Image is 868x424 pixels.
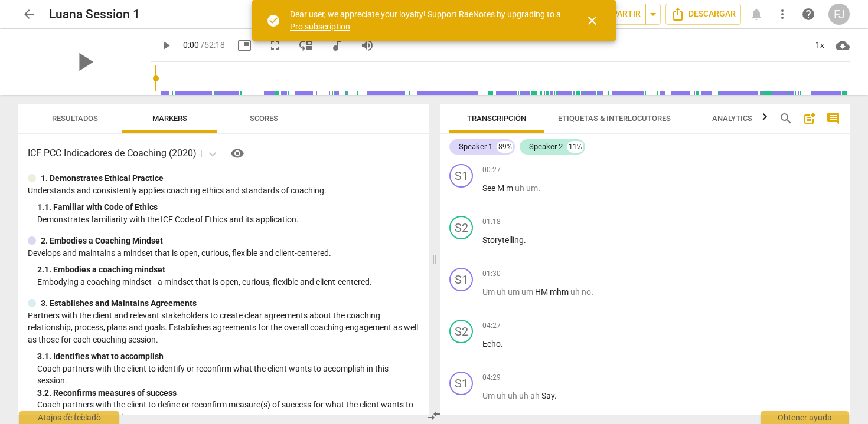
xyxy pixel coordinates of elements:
div: 11% [567,141,583,153]
p: Partners with the client and relevant stakeholders to create clear agreements about the coaching ... [28,310,420,346]
span: Markers [152,114,187,123]
span: arrow_drop_down [646,7,660,21]
span: m [506,183,515,193]
button: Fullscreen [265,35,286,56]
span: 04:29 [482,373,501,383]
button: Mostrar/Ocultar comentarios [824,109,843,128]
span: Palabras de relleno [497,287,508,297]
span: Storytelling [482,235,524,245]
span: Resultados [52,114,98,123]
span: 01:30 [482,269,501,279]
div: Cambiar un interlocutor [449,320,473,343]
a: Pro subscription [290,22,350,31]
span: Palabras de relleno [482,391,497,400]
span: Palabras de relleno [482,287,497,297]
div: Speaker 1 [459,141,492,153]
button: Descargar [665,4,741,25]
span: help [801,7,815,21]
button: Cerrar [578,6,606,35]
div: 2. 1. Embodies a coaching mindset [37,264,420,276]
span: play_arrow [159,38,173,52]
span: 04:27 [482,321,501,331]
span: 0:00 [183,40,199,50]
span: compare_arrows [427,409,441,423]
p: Demonstrates familiarity with the ICF Code of Ethics and its application. [37,213,420,226]
span: Etiquetas & Interlocutores [558,114,671,123]
a: Help [223,144,247,163]
span: check_circle [266,14,280,28]
span: audiotrack [329,38,344,52]
span: . [554,391,557,400]
div: Cambiar un interlocutor [449,216,473,239]
div: 89% [497,141,513,153]
span: cloud_download [836,38,850,52]
button: Buscar [776,109,795,128]
div: Dear user, we appreciate your loyalty! Support RaeNotes by upgrading to a [290,8,564,32]
span: search [779,111,793,126]
span: . [591,287,593,297]
span: . [538,183,540,193]
div: Cambiar un interlocutor [449,372,473,395]
p: 2. Embodies a Coaching Mindset [41,235,163,247]
p: Coach partners with the client to identify or reconfirm what the client wants to accomplish in th... [37,363,420,387]
span: / 52:18 [201,40,225,50]
p: ICF PCC Indicadores de Coaching (2020) [28,146,197,160]
span: Palabras de relleno [519,391,530,400]
span: Palabras de relleno [526,183,538,193]
div: Cambiar un interlocutor [449,164,473,188]
p: Coach partners with the client to define or reconfirm measure(s) of success for what the client w... [37,399,420,423]
button: Add summary [800,109,819,128]
span: See [482,183,497,193]
p: 3. Establishes and Maintains Agreements [41,297,197,310]
p: 1. Demonstrates Ethical Practice [41,172,164,185]
span: Palabras de relleno [582,287,591,297]
span: more_vert [775,7,789,21]
span: M [497,183,506,193]
div: Cambiar un interlocutor [449,268,473,291]
div: 3. 2. Reconfirms measures of success [37,387,420,399]
button: FJ [828,4,850,25]
span: . [501,339,503,349]
div: 1x [808,36,831,55]
span: Palabras de relleno [570,287,582,297]
span: Palabras de relleno [508,287,521,297]
button: Switch to audio player [326,35,347,56]
span: 01:18 [482,217,501,227]
span: Echo [482,339,501,349]
span: play_arrow [69,47,100,77]
span: Palabras de relleno [497,391,508,400]
span: Analytics [712,114,752,123]
span: move_down [299,38,313,52]
span: mhm [550,287,570,297]
span: picture_in_picture [237,38,252,52]
span: arrow_back [22,7,36,21]
div: 3. 1. Identifies what to accomplish [37,350,420,363]
button: View player as separate pane [295,35,316,56]
span: post_add [802,111,817,126]
span: Palabras de relleno [515,183,526,193]
div: Speaker 2 [529,141,563,153]
span: Say [541,391,554,400]
p: Develops and maintains a mindset that is open, curious, flexible and client-centered. [28,247,420,259]
a: Obtener ayuda [798,4,819,25]
p: Embodying a coaching mindset - a mindset that is open, curious, flexible and client-centered. [37,276,420,288]
button: Picture in picture [234,35,255,56]
span: 00:27 [482,165,501,175]
span: Palabras de relleno [508,391,519,400]
span: Palabras de relleno [530,391,541,400]
p: Understands and consistently applies coaching ethics and standards of coaching. [28,185,420,197]
span: HM [535,287,550,297]
h2: Luana Session 1 [49,7,140,22]
div: Atajos de teclado [19,411,119,424]
button: Sharing summary [645,4,661,25]
span: Palabras de relleno [521,287,535,297]
span: volume_up [360,38,374,52]
div: Obtener ayuda [761,411,849,424]
span: visibility [230,146,244,160]
button: Reproducir [155,35,177,56]
button: Help [228,144,247,163]
span: Scores [250,114,278,123]
div: 1. 1. Familiar with Code of Ethics [37,201,420,213]
button: Volume [357,35,378,56]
